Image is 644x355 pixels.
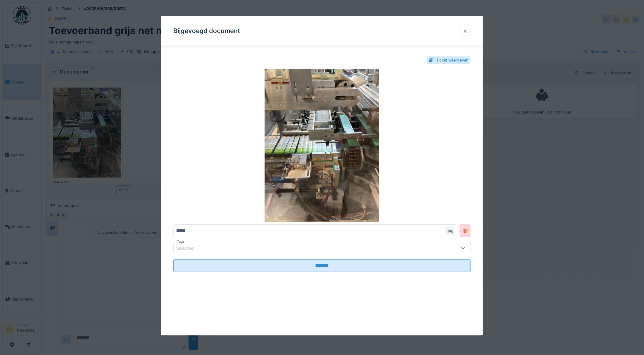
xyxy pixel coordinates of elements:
[176,245,204,252] div: Selecteer
[445,226,455,235] div: .jpg
[173,69,471,222] img: cc48ede7-6e74-41dd-b17c-4f45c64c4e42-image.jpg
[176,239,186,244] label: Tags
[173,27,240,35] h3: Bijgevoegd document
[436,57,469,63] div: Ticket weergeven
